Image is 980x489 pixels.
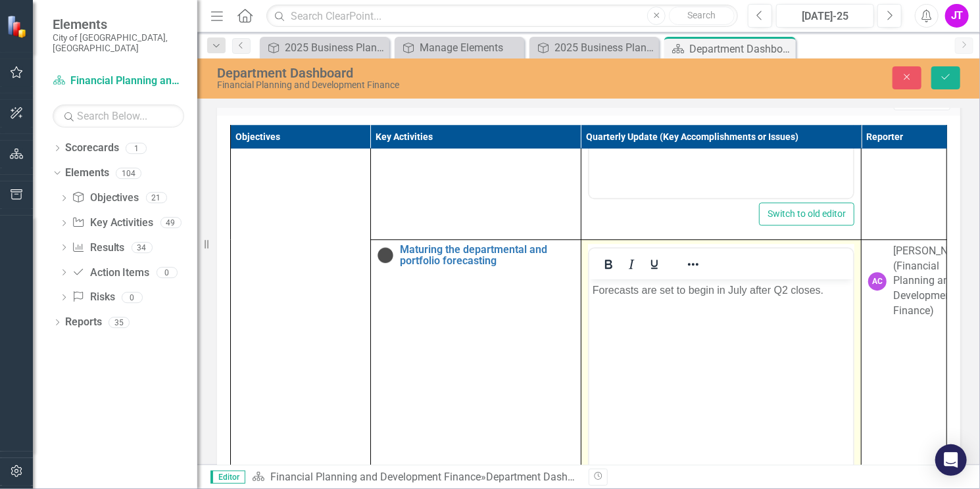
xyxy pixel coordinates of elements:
a: 2025 Business Plan [Executive Summary] [263,39,386,56]
button: [DATE]-25 [776,4,874,28]
li: Implemented improvements to the budget process to reflect feedback from the Mayor and the 2025 Bu... [30,3,261,51]
button: Bold [597,256,620,274]
li: Fiscal strategies and envelopes were developed for the 2026 budget cycle. [30,35,261,66]
div: Department Dashboard [217,66,627,80]
div: [PERSON_NAME] (Financial Planning and Development Finance) [893,244,972,319]
a: Action Items [72,266,149,281]
div: » [252,470,579,485]
button: Underline [643,256,666,274]
a: Financial Planning and Development Finance [270,471,481,483]
li: The 2026 budget process is in progress. [30,3,261,19]
div: 21 [146,193,167,204]
a: Financial Planning and Development Finance [53,74,184,89]
li: The FPDF is working closely with departments to advise on and support their budget request develo... [30,19,261,66]
button: JT [945,4,969,28]
p: Collaboration ongoing during the 2026 budget process. [3,3,261,19]
div: 49 [160,218,182,229]
a: Reports [65,315,102,330]
li: Budget submissions are due in mid to late July. [30,66,261,82]
div: Manage Elements [420,39,521,56]
div: 2025 Business Plan [Executive Summary] [285,39,386,56]
span: Editor [210,471,245,484]
a: Scorecards [65,141,119,156]
img: Not Yet Commenced / On Hold [378,248,393,264]
div: 104 [116,168,141,179]
a: Results [72,241,124,256]
a: 2025 Business Plan Template [Objective #1] [533,39,656,56]
a: Manage Elements [398,39,521,56]
div: 35 [109,317,130,328]
a: Maturing the departmental and portfolio forecasting [400,244,574,268]
div: 2025 Business Plan Template [Objective #1] [554,39,656,56]
button: Switch to old editor [759,203,854,226]
div: Department Dashboard [486,471,595,483]
span: Search [688,10,716,20]
div: AC [868,273,887,291]
button: Italic [620,256,643,274]
div: 0 [157,267,178,278]
a: Objectives [72,191,139,206]
li: The Q1 2025 internal Fiscal Health Report was submitted in June. [30,35,261,66]
div: 34 [132,242,153,253]
img: ClearPoint Strategy [5,14,30,39]
input: Search ClearPoint... [266,5,738,28]
div: 0 [122,292,143,303]
li: DC deferral policies regarding purpose built rental and large office are in progress. [30,51,261,82]
li: The Q2 2025 internal and external Fiscal Health Reports are scheduled for submission in August an... [30,66,261,114]
a: Elements [65,166,109,181]
li: The LRFP continued to inform the budget development process. [30,3,261,35]
button: Search [669,7,735,25]
li: A centralized review process for budget submissions and requests was established. [30,98,261,129]
div: Open Intercom Messenger [935,444,967,476]
span: Elements [53,16,184,32]
div: [DATE]-25 [781,9,870,24]
input: Search Below... [53,105,184,128]
div: Department Dashboard [689,41,793,57]
div: 1 [126,143,147,154]
button: Reveal or hide additional toolbar items [682,256,704,274]
li: The Q4 2024 Fiscal Health Report was received by Council in May [30,3,261,35]
li: Updates to the Investment Policy are in progress, scheduled for review at the July Policy Committ... [30,3,261,51]
div: Financial Planning and Development Finance [217,80,627,90]
a: Key Activities [72,216,153,231]
small: City of [GEOGRAPHIC_DATA], [GEOGRAPHIC_DATA] [53,32,184,54]
a: Risks [72,290,114,305]
li: Developed net operating and 10-year capital cash flow envelopes. These were approved by the Mayor... [30,51,261,98]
